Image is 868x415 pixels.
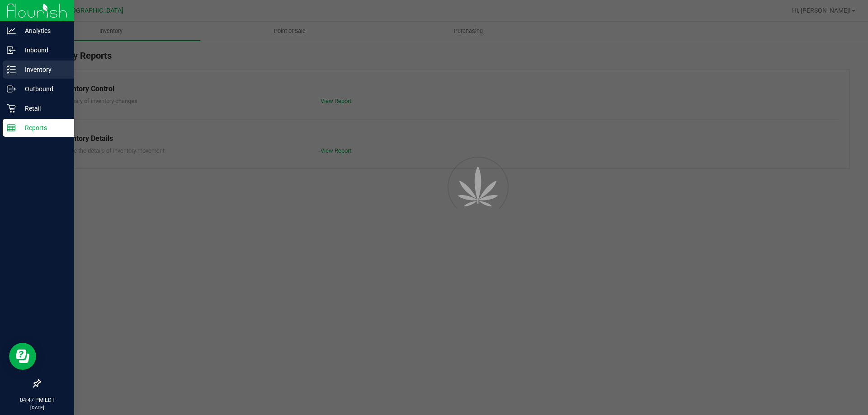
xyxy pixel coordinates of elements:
[16,122,70,133] p: Reports
[16,45,70,56] p: Inbound
[7,123,16,132] inline-svg: Reports
[7,84,16,93] inline-svg: Outbound
[7,65,16,74] inline-svg: Inventory
[7,26,16,35] inline-svg: Analytics
[16,103,70,114] p: Retail
[16,84,70,94] p: Outbound
[7,46,16,55] inline-svg: Inbound
[9,343,36,370] iframe: Resource center
[4,404,70,411] p: [DATE]
[16,64,70,75] p: Inventory
[4,396,70,404] p: 04:47 PM EDT
[16,25,70,36] p: Analytics
[7,104,16,113] inline-svg: Retail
